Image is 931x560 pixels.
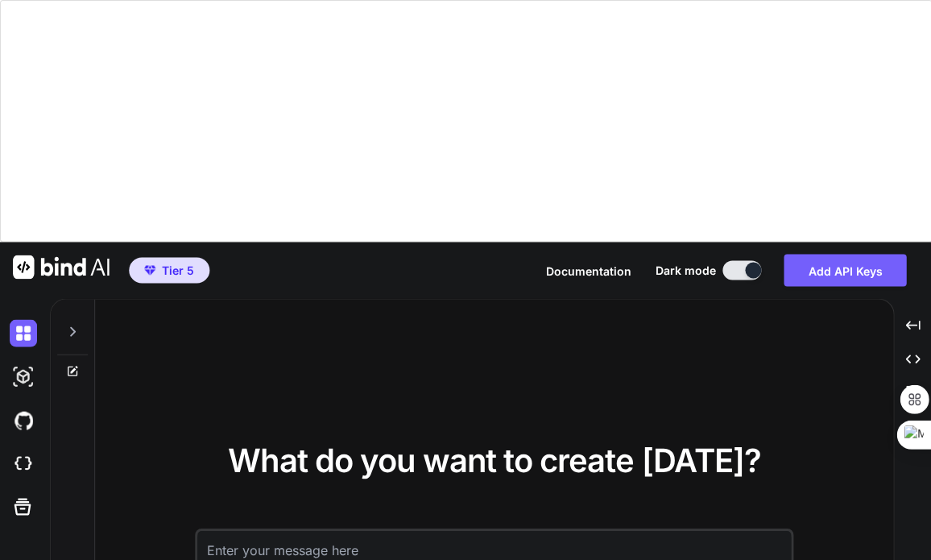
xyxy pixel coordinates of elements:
[227,440,759,479] span: What do you want to create [DATE]?
[545,263,631,277] span: Documentation
[162,262,194,278] span: Tier 5
[10,319,37,346] img: darkChat
[13,255,110,279] img: Bind AI
[655,262,715,278] span: Dark mode
[783,254,905,286] button: Add API Keys
[129,257,209,283] button: premiumTier 5
[545,262,631,279] button: Documentation
[10,363,37,390] img: darkAi-studio
[10,406,37,433] img: githubDark
[144,265,155,275] img: premium
[10,450,37,477] img: cloudideIcon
